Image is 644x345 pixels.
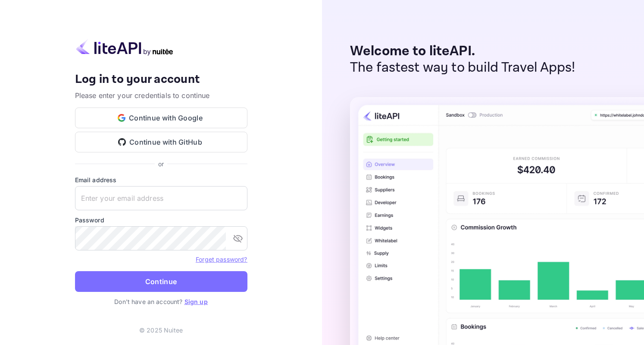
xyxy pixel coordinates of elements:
[350,60,575,76] p: The fastest way to build Travel Apps!
[75,132,247,152] button: Continue with GitHub
[184,298,208,305] a: Sign up
[196,255,247,263] a: Forget password?
[75,39,174,56] img: liteapi
[75,215,247,225] label: Password
[75,297,247,306] p: Don't have an account?
[75,175,247,184] label: Email address
[139,326,183,335] p: © 2025 Nuitee
[196,256,247,263] a: Forget password?
[75,271,247,292] button: Continue
[350,43,575,60] p: Welcome to liteAPI.
[75,90,247,101] p: Please enter your credentials to continue
[158,159,164,168] p: or
[229,230,247,247] button: toggle password visibility
[75,72,247,87] h4: Log in to your account
[75,108,247,128] button: Continue with Google
[75,186,247,210] input: Enter your email address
